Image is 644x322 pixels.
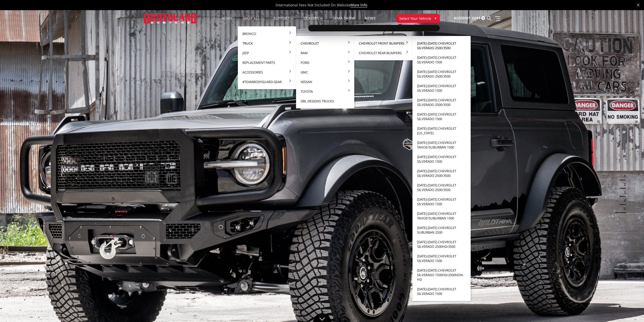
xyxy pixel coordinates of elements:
a: [DATE]-[DATE] Chevrolet Silverado 1500 [414,195,469,209]
a: Nissan [298,77,352,87]
iframe: Chat Widget [619,298,644,322]
a: Home [222,16,233,26]
button: Select Your Vehicle [396,14,440,23]
a: [DATE]-[DATE] Chevrolet Silverado 1500 [414,109,469,124]
a: [DATE]-[DATE] Chevrolet Silverado 2500HD/3500 [414,237,469,251]
a: [DATE]-[DATE] Chevrolet Silverado 2500/3500 [414,67,469,81]
a: [DATE]-[DATE] Chevrolet Silverado 2500/3500 [414,39,469,53]
a: [DATE]-[DATE] Chevrolet [US_STATE] [414,124,469,138]
button: 1 of 5 [621,172,626,180]
a: More Info [350,3,367,8]
a: News [365,16,375,26]
a: Click to Down [313,313,331,322]
a: #TeamBodyguard Gear [240,77,294,87]
a: Accessories [240,67,294,77]
a: Ford [298,58,352,67]
a: Truck [240,39,294,48]
span: Select Your Vehicle [399,16,431,21]
span: Account [454,16,470,20]
a: Chevrolet [298,39,352,48]
a: [DATE]-[DATE] Chevrolet Silverado 1500HD/2500non-HD [414,266,469,284]
a: Support [274,16,294,26]
a: Account [454,11,470,25]
button: 4 of 5 [621,197,626,205]
a: Ram [298,48,352,58]
a: [DATE]-[DATE] Chevrolet Suburban 2500 [414,223,469,237]
a: DBL Designs Trucks [298,96,352,106]
a: [DATE]-[DATE] Chevrolet Silverado 1500 [414,251,469,266]
button: 2 of 5 [621,180,626,188]
a: [DATE]-[DATE] Chevrolet Silverado 2500/3500 [414,95,469,109]
span: 0 [481,16,485,20]
a: [DATE]-[DATE] Chevrolet Silverado 2500/3500 [414,180,469,195]
a: Bronco [240,29,294,39]
span: Cart [472,16,481,20]
a: GMC [298,67,352,77]
a: [DATE]-[DATE] Chevrolet Silverado 2500/3500 [414,166,469,180]
a: [DATE]-[DATE] Chevrolet Silverado 1500 [414,284,469,298]
a: Chevrolet Front Bumpers [356,39,410,48]
a: SEMA Show [333,16,355,26]
a: [DATE]-[DATE] Chevrolet Silverado 1500 [414,152,469,166]
a: Chevrolet Rear Bumpers [356,48,410,58]
button: 3 of 5 [621,188,626,197]
img: BODYGUARD BUMPERS [144,13,197,23]
a: shop all [243,16,263,26]
a: Toyota [298,87,352,96]
a: [DATE]-[DATE] Chevrolet Tahoe/Suburban 1500 [414,138,469,152]
a: [DATE]-[DATE] Chevrolet Tahoe/Suburban 1500 [414,209,469,223]
a: [DATE]-[DATE] Chevrolet Silverado 1500 [414,81,469,95]
a: [DATE]-[DATE] Chevrolet Silverado 1500 [414,53,469,67]
button: 5 of 5 [621,205,626,213]
a: Jeep [240,48,294,58]
a: Cart 0 [472,11,485,25]
a: Replacement Parts [240,58,294,67]
a: Dealers [304,16,323,26]
span: ▾ [435,15,437,21]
